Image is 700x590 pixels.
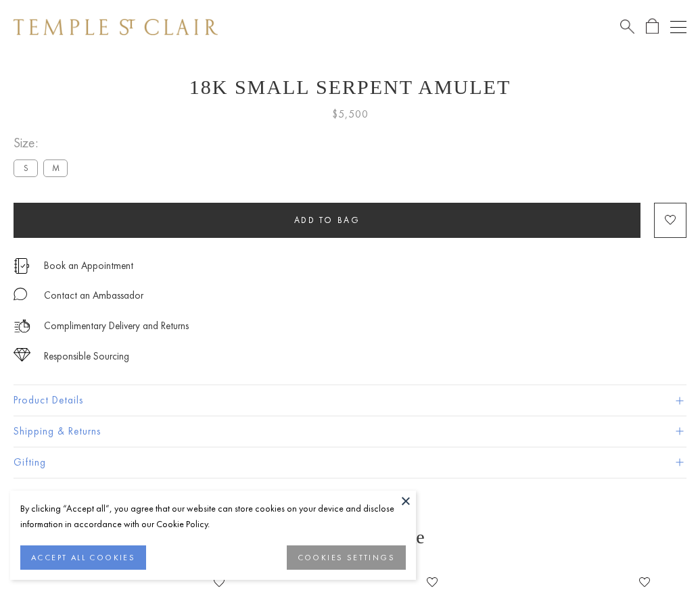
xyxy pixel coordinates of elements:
[646,18,659,35] a: Open Shopping Bag
[14,19,218,35] img: Temple St. Clair
[14,318,30,335] img: icon_delivery.svg
[20,545,146,570] button: ACCEPT ALL COOKIES
[14,447,686,478] button: Gifting
[14,348,30,362] img: icon_sourcing.svg
[14,385,686,416] button: Product Details
[670,19,686,35] button: Open navigation
[14,132,73,154] span: Size:
[20,501,406,532] div: By clicking “Accept all”, you agree that our website can store cookies on your device and disclos...
[620,18,634,35] a: Search
[44,258,133,273] a: Book an Appointment
[44,318,189,335] p: Complimentary Delivery and Returns
[14,287,27,301] img: MessageIcon-01_2.svg
[14,159,38,176] label: S
[332,105,369,123] span: $5,500
[14,258,30,274] img: icon_appointment.svg
[44,287,143,304] div: Contact an Ambassador
[287,545,406,570] button: COOKIES SETTINGS
[14,76,686,99] h1: 18K Small Serpent Amulet
[294,214,360,226] span: Add to bag
[43,159,68,176] label: M
[14,203,640,238] button: Add to bag
[14,416,686,447] button: Shipping & Returns
[44,348,129,365] div: Responsible Sourcing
